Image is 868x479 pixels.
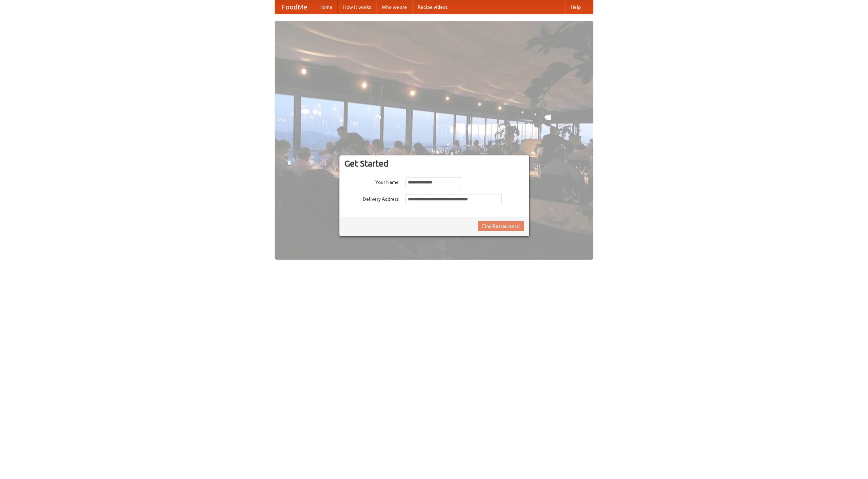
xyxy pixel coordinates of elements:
h3: Get Started [344,158,524,169]
a: Help [565,0,586,14]
label: Your Name [344,177,399,186]
a: How it works [338,0,376,14]
a: Who we are [376,0,412,14]
a: FoodMe [275,0,314,14]
label: Delivery Address [344,194,399,202]
a: Home [314,0,338,14]
button: Find Restaurants! [478,221,524,231]
a: Recipe videos [412,0,453,14]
